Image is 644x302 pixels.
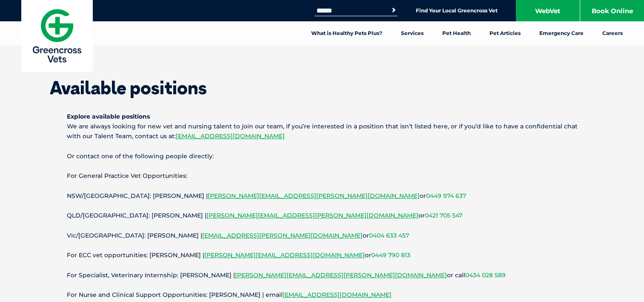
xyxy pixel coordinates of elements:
[433,21,480,45] a: Pet Health
[371,251,410,259] a: 0449 790 813
[416,7,498,14] a: Find Your Local Greencross Vet
[369,232,409,239] a: 0404 633 457
[67,151,578,161] p: Or contact one of the following people directly:
[67,211,578,221] p: QLD/[GEOGRAPHIC_DATA]: [PERSON_NAME] | or
[67,270,578,280] p: For Specialist, Veterinary Internship: [PERSON_NAME] | or call
[50,79,595,97] h1: Available positions
[425,212,462,219] a: 0421 705 547
[206,212,418,219] a: [PERSON_NAME][EMAIL_ADDRESS][PERSON_NAME][DOMAIN_NAME]
[208,192,420,200] a: [PERSON_NAME][EMAIL_ADDRESS][PERSON_NAME][DOMAIN_NAME]
[67,171,578,181] p: For General Practice Vet Opportunities:
[465,271,506,279] a: 0434 028 589
[204,251,365,259] a: [PERSON_NAME][EMAIL_ADDRESS][DOMAIN_NAME]
[67,113,150,120] strong: Explore available positions
[67,250,578,260] p: For ECC vet opportunities: [PERSON_NAME] | or
[67,290,578,300] p: For Nurse and Clinical Support Opportunities: [PERSON_NAME] | email
[202,232,363,239] a: [EMAIL_ADDRESS][PERSON_NAME][DOMAIN_NAME]
[426,192,466,200] a: 0449 974 637
[593,21,632,45] a: Careers
[67,112,578,142] p: We are always looking for new vet and nursing talent to join our team, if you’re interested in a ...
[235,271,447,279] a: [PERSON_NAME][EMAIL_ADDRESS][PERSON_NAME][DOMAIN_NAME]
[480,21,530,45] a: Pet Articles
[283,291,392,299] a: [EMAIL_ADDRESS][DOMAIN_NAME]
[302,21,392,45] a: What is Healthy Pets Plus?
[530,21,593,45] a: Emergency Care
[67,231,578,241] p: Vic/[GEOGRAPHIC_DATA]: [PERSON_NAME] | or
[67,191,578,201] p: NSW/[GEOGRAPHIC_DATA]: [PERSON_NAME] | or
[176,132,285,140] a: [EMAIL_ADDRESS][DOMAIN_NAME]
[389,6,398,15] button: Search
[392,21,433,45] a: Services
